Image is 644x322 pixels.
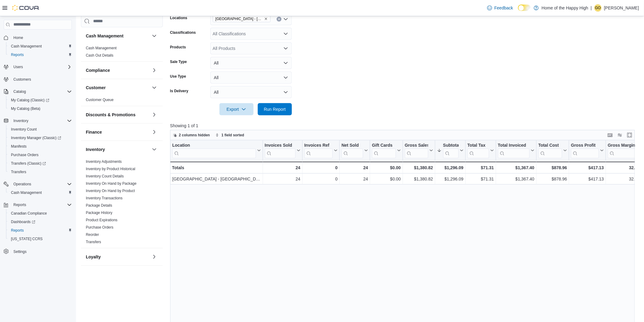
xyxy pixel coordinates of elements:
span: GO [595,4,601,12]
span: Transfers [11,170,26,174]
span: Reorder [86,232,99,237]
div: [GEOGRAPHIC_DATA] - [GEOGRAPHIC_DATA] - Fire & Flower [172,175,261,183]
button: Open list of options [283,17,288,22]
button: All [210,86,292,98]
div: Gross Margin [608,142,639,148]
span: Dashboards [11,219,35,224]
span: Package History [86,210,112,215]
label: Classifications [170,30,196,35]
span: Inventory Manager (Classic) [9,134,72,142]
div: Total Tax [467,142,489,148]
span: Inventory Adjustments [86,159,122,164]
div: Location [172,142,256,148]
div: Gross Profit [571,142,599,158]
div: $0.00 [372,164,401,171]
button: Display options [616,131,624,139]
span: Feedback [495,5,513,11]
p: | [591,4,592,12]
div: $1,296.09 [437,175,464,183]
span: Cash Management [9,43,72,50]
span: Purchase Orders [86,225,114,230]
p: Home of the Happy High [542,4,588,12]
div: Gross Profit [571,142,599,148]
button: Canadian Compliance [6,209,74,218]
button: Reports [1,201,74,209]
button: Gross Sales [405,142,433,158]
button: Loyalty [86,254,149,260]
button: 2 columns hidden [170,131,212,139]
div: Cash Management [81,44,163,61]
button: Gross Profit [571,142,604,158]
a: Purchase Orders [9,151,41,159]
a: Transfers (Classic) [6,159,74,168]
a: Transfers [86,240,101,244]
a: Transfers (Classic) [9,160,48,167]
span: Cash Management [86,46,117,51]
span: Customers [13,77,31,82]
a: Package History [86,211,112,215]
button: Catalog [11,88,28,95]
button: Settings [1,247,74,256]
div: 32.18% [608,164,643,171]
div: Net Sold [341,142,363,148]
span: Manifests [11,144,26,149]
button: Compliance [86,67,149,73]
button: Reports [6,51,74,59]
h3: Discounts & Promotions [86,112,135,118]
button: All [210,72,292,84]
span: Inventory Count [11,127,37,132]
div: $1,380.82 [405,164,433,171]
div: Subtotal [443,142,459,148]
a: Inventory Manager (Classic) [9,134,64,142]
span: Inventory On Hand by Package [86,181,137,186]
div: $1,380.82 [405,175,433,183]
a: Package Details [86,203,112,208]
button: Users [11,63,25,71]
button: Compliance [151,67,158,74]
button: Run Report [258,103,292,115]
button: Finance [86,129,149,135]
div: 0 [304,164,338,171]
button: Enter fullscreen [626,131,633,139]
button: Finance [151,128,158,136]
div: $1,296.09 [437,164,464,171]
div: Gross Sales [405,142,428,158]
label: Is Delivery [170,89,188,93]
a: Inventory Count Details [86,174,124,178]
button: Reports [6,226,74,235]
button: Catalog [1,87,74,96]
a: Inventory On Hand by Product [86,189,135,193]
button: Manifests [6,142,74,151]
button: Inventory [11,117,31,124]
span: Catalog [13,89,26,94]
input: Dark Mode [518,5,531,11]
span: Purchase Orders [11,152,39,157]
span: Cash Management [9,189,72,196]
div: 32.18% [608,175,643,183]
div: Total Invoiced [498,142,530,158]
button: Total Tax [467,142,494,158]
div: Inventory [81,158,163,248]
span: Inventory [13,118,28,123]
a: [US_STATE] CCRS [9,235,45,243]
div: Total Tax [467,142,489,158]
span: Cash Management [11,190,42,195]
div: Invoices Ref [304,142,333,158]
div: Gaylene Odnokon [594,4,602,12]
div: Gift Card Sales [372,142,396,158]
label: Use Type [170,74,186,79]
a: Inventory Manager (Classic) [6,134,74,142]
div: Total Cost [538,142,562,158]
span: Dashboards [9,218,72,226]
span: [US_STATE] CCRS [11,236,43,241]
a: Manifests [9,143,29,150]
div: $417.13 [571,175,604,183]
div: $417.13 [571,164,604,171]
button: Operations [1,180,74,188]
span: Transfers [9,168,72,176]
span: [GEOGRAPHIC_DATA] - [GEOGRAPHIC_DATA] - Fire & Flower [215,16,263,22]
button: Net Sold [341,142,368,158]
label: Products [170,45,186,50]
